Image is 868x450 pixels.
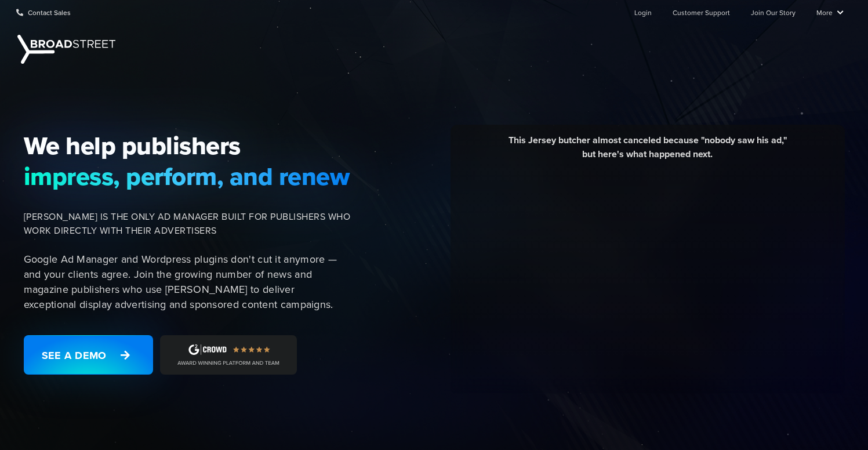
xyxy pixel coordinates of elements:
[816,1,844,24] a: More
[24,161,351,191] span: impress, perform, and renew
[24,130,351,161] span: We help publishers
[459,133,836,170] div: This Jersey butcher almost canceled because "nobody saw his ad," but here's what happened next.
[459,170,836,382] iframe: YouTube video player
[24,335,153,375] a: See a Demo
[751,1,796,24] a: Join Our Story
[673,1,730,24] a: Customer Support
[24,252,351,312] p: Google Ad Manager and Wordpress plugins don't cut it anymore — and your clients agree. Join the g...
[24,210,351,238] span: [PERSON_NAME] IS THE ONLY AD MANAGER BUILT FOR PUBLISHERS WHO WORK DIRECTLY WITH THEIR ADVERTISERS
[17,35,115,64] img: Broadstreet | The Ad Manager for Small Publishers
[16,1,71,24] a: Contact Sales
[634,1,652,24] a: Login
